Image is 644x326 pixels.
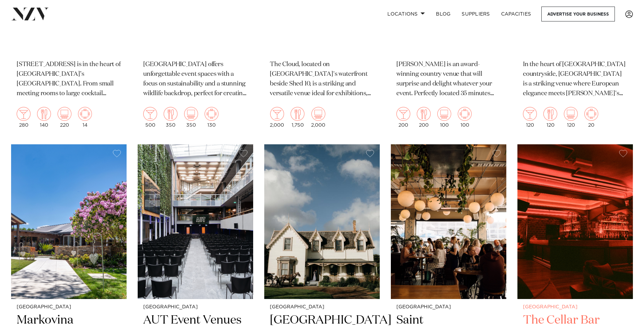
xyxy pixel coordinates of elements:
div: 14 [78,107,92,128]
img: dining.png [164,107,178,121]
div: 220 [58,107,71,128]
div: 350 [164,107,178,128]
h2: The Cloud [270,8,374,55]
div: 120 [543,107,557,128]
div: 200 [396,107,410,128]
div: 140 [37,107,51,128]
img: dining.png [37,107,51,121]
div: 500 [143,107,157,128]
div: 100 [458,107,472,128]
img: cocktail.png [523,107,537,121]
h2: [PERSON_NAME] [396,8,501,55]
img: meeting.png [584,107,598,121]
small: [GEOGRAPHIC_DATA] [523,305,627,310]
img: theatre.png [311,107,325,121]
img: meeting.png [458,107,472,121]
h2: [STREET_ADDRESS] [17,8,121,55]
h2: [GEOGRAPHIC_DATA] [143,8,248,55]
img: dining.png [543,107,557,121]
div: 280 [17,107,31,128]
div: 120 [523,107,537,128]
img: theatre.png [437,107,451,121]
small: [GEOGRAPHIC_DATA] [143,305,248,310]
small: [GEOGRAPHIC_DATA] [270,305,374,310]
div: 1,750 [291,107,304,128]
div: 350 [184,107,198,128]
a: Advertise your business [541,7,615,21]
p: [STREET_ADDRESS] is in the heart of [GEOGRAPHIC_DATA]’s [GEOGRAPHIC_DATA]. From small meeting roo... [17,60,121,99]
p: [PERSON_NAME] is an award-winning country venue that will surprise and delight whatever your even... [396,60,501,99]
img: theatre.png [564,107,578,121]
div: 2,000 [311,107,325,128]
p: [GEOGRAPHIC_DATA] offers unforgettable event spaces with a focus on sustainability and a stunning... [143,60,248,99]
img: cocktail.png [17,107,31,121]
img: theatre.png [58,107,71,121]
div: 120 [564,107,578,128]
a: SUPPLIERS [456,7,495,21]
h2: La Maison [523,8,627,55]
a: BLOG [430,7,456,21]
p: The Cloud, located on [GEOGRAPHIC_DATA]'s waterfront beside Shed 10, is a striking and versatile ... [270,60,374,99]
img: cocktail.png [270,107,284,121]
img: theatre.png [184,107,198,121]
div: 100 [437,107,451,128]
div: 200 [417,107,431,128]
img: cocktail.png [143,107,157,121]
div: 130 [205,107,218,128]
a: Locations [382,7,430,21]
img: meeting.png [78,107,92,121]
img: nzv-logo.png [11,8,49,20]
small: [GEOGRAPHIC_DATA] [17,305,121,310]
div: 20 [584,107,598,128]
img: cocktail.png [396,107,410,121]
a: Capacities [496,7,537,21]
small: [GEOGRAPHIC_DATA] [396,305,501,310]
img: dining.png [291,107,304,121]
p: In the heart of [GEOGRAPHIC_DATA] countryside, [GEOGRAPHIC_DATA] is a striking venue where Europe... [523,60,627,99]
img: meeting.png [205,107,218,121]
img: dining.png [417,107,431,121]
div: 2,000 [270,107,284,128]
